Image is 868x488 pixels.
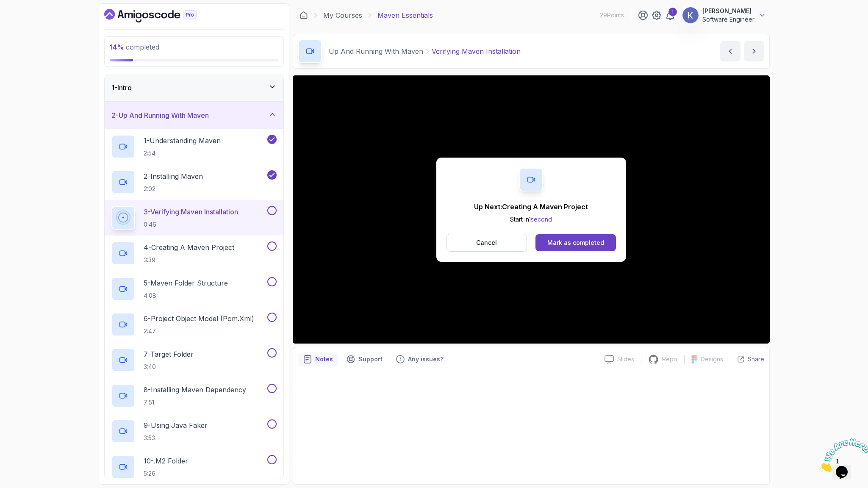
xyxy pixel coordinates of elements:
button: 3-Verifying Maven Installation0:46 [111,206,277,230]
p: 3 - Verifying Maven Installation [144,207,238,217]
button: next content [744,41,764,61]
p: 3:53 [144,434,208,442]
button: notes button [298,352,338,366]
p: 5:26 [144,469,188,478]
p: 8 - Installing Maven Dependency [144,385,246,395]
p: 3:39 [144,256,234,264]
p: 7 - Target Folder [144,349,194,359]
p: [PERSON_NAME] [702,7,754,15]
button: 4-Creating A Maven Project3:39 [111,241,277,265]
a: My Courses [323,10,362,20]
h3: 2 - Up And Running With Maven [111,110,209,120]
div: Mark as completed [547,238,604,247]
span: completed [110,43,159,51]
button: 10-.m2 Folder5:26 [111,455,277,479]
p: Slides [617,355,634,363]
p: 6 - Project Object Model (pom.xml) [144,313,254,324]
p: 2:02 [144,185,203,193]
img: user profile image [682,7,699,23]
button: 9-Using Java Faker3:53 [111,419,277,443]
p: 3:40 [144,363,194,371]
p: Verifying Maven Installation [432,46,521,56]
p: 2:54 [144,149,221,158]
p: Any issues? [408,355,444,363]
p: Designs [701,355,723,363]
button: user profile image[PERSON_NAME]Software Engineer [682,7,766,24]
p: 10 - .m2 Folder [144,456,188,466]
button: Cancel [446,234,527,252]
img: Chat attention grabber [3,3,56,37]
p: 0:46 [144,220,238,229]
a: 1 [665,10,675,20]
button: 5-Maven Folder Structure4:08 [111,277,277,301]
p: Support [358,355,383,363]
p: Up And Running With Maven [329,46,423,56]
button: 1-Intro [105,74,283,101]
p: Notes [315,355,333,363]
button: previous content [720,41,740,61]
p: Up Next: Creating A Maven Project [474,202,588,212]
p: 2 - Installing Maven [144,171,203,181]
p: 9 - Using Java Faker [144,420,208,430]
button: Feedback button [391,352,449,366]
button: 6-Project Object Model (pom.xml)2:47 [111,313,277,336]
p: 4 - Creating A Maven Project [144,242,234,252]
button: 2-Up And Running With Maven [105,102,283,129]
a: Dashboard [300,11,308,19]
p: 4:08 [144,291,228,300]
a: Dashboard [104,9,216,22]
p: 7:51 [144,398,246,407]
button: Mark as completed [535,234,616,251]
p: Share [748,355,764,363]
h3: 1 - Intro [111,83,132,93]
button: 1-Understanding Maven2:54 [111,135,277,158]
button: 2-Installing Maven2:02 [111,170,277,194]
p: Repo [662,355,677,363]
div: 1 [668,8,677,16]
p: Start in [474,215,588,224]
button: Support button [341,352,388,366]
p: 5 - Maven Folder Structure [144,278,228,288]
button: Share [730,355,764,363]
span: 1 [3,3,7,11]
p: Software Engineer [702,15,754,24]
button: 8-Installing Maven Dependency7:51 [111,384,277,408]
iframe: chat widget [815,435,868,475]
iframe: 3 - Verifying maven installation [293,75,770,344]
p: 1 - Understanding Maven [144,136,221,146]
button: 7-Target Folder3:40 [111,348,277,372]
p: Maven Essentials [377,10,433,20]
p: 2:47 [144,327,254,335]
p: 29 Points [600,11,624,19]
span: 1 second [529,216,552,223]
p: Cancel [476,238,497,247]
span: 14 % [110,43,124,51]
